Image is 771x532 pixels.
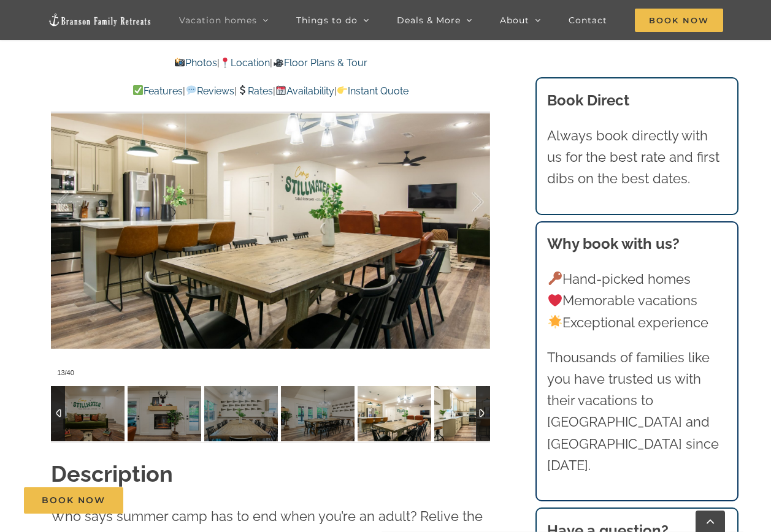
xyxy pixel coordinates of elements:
p: | | [51,55,490,71]
h3: Why book with us? [547,233,726,255]
img: 🌟 [548,315,562,329]
a: Floor Plans & Tour [272,57,367,69]
p: Hand-picked homes Memorable vacations Exceptional experience [547,268,726,333]
img: Camp-Stillwater-at-Table-Rock-Lake-Branson-Family-Retreats-vacation-home-1038-scaled.jpg-nggid042... [204,386,278,441]
img: 💬 [186,85,196,95]
img: ❤️ [548,294,562,307]
img: Branson Family Retreats Logo [48,13,152,27]
img: 🎥 [274,58,283,67]
span: Things to do [296,16,358,25]
img: 🔑 [548,272,562,285]
span: About [500,16,529,25]
img: 📆 [276,85,286,95]
img: Camp-Stillwater-at-Table-Rock-Lake-Branson-Family-Retreats-vacation-home-1024-scaled.jpg-nggid042... [51,386,125,441]
a: Instant Quote [337,85,409,97]
img: ✅ [133,85,143,95]
img: Camp-Stillwater-at-Table-Rock-Lake-Branson-Family-Retreats-vacation-home-1025-scaled.jpg-nggid042... [128,386,201,441]
img: 💲 [237,85,247,95]
b: Book Direct [547,91,629,109]
a: Rates [237,85,273,97]
p: Always book directly with us for the best rate and first dibs on the best dates. [547,125,726,190]
img: Camp-Stillwater-at-Table-Rock-Lake-Branson-Family-Retreats-vacation-home-1041-scaled.jpg-nggid042... [358,386,431,441]
span: Book Now [42,495,105,506]
span: Deals & More [397,16,461,25]
img: 📸 [175,58,185,67]
a: Location [220,57,270,69]
a: Features [132,85,183,97]
a: Availability [275,85,334,97]
img: Camp-Stillwater-at-Table-Rock-Lake-Branson-Family-Retreats-vacation-home-1042-scaled.jpg-nggid042... [434,386,508,441]
img: Camp-Stillwater-at-Table-Rock-Lake-Branson-Family-Retreats-vacation-home-1040-scaled.jpg-nggid042... [281,386,355,441]
a: Photos [174,57,217,69]
span: Contact [569,16,607,25]
img: 📍 [220,58,230,67]
p: Thousands of families like you have trusted us with their vacations to [GEOGRAPHIC_DATA] and [GEO... [547,347,726,476]
a: Book Now [24,487,123,514]
strong: Description [51,461,173,487]
p: | | | | [51,83,490,99]
span: Book Now [635,9,723,32]
img: 👉 [337,85,347,95]
span: Vacation homes [179,16,257,25]
a: Reviews [185,85,234,97]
